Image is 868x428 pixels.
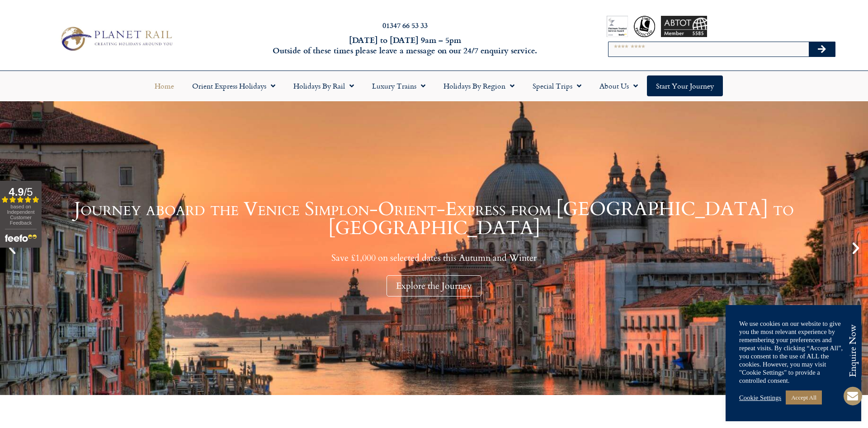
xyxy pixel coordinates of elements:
[809,42,835,56] button: Search
[848,240,863,256] div: Next slide
[382,20,428,30] a: 01347 66 53 33
[363,75,434,96] a: Luxury Trains
[5,75,863,96] nav: Menu
[234,35,576,56] h6: [DATE] to [DATE] 9am – 5pm Outside of these times please leave a message on our 24/7 enquiry serv...
[739,320,848,385] div: We use cookies on our website to give you the most relevant experience by remembering your prefer...
[387,275,481,296] div: Explore the Journey
[23,200,845,238] h1: Journey aboard the Venice Simplon-Orient-Express from [GEOGRAPHIC_DATA] to [GEOGRAPHIC_DATA]
[647,75,723,96] a: Start your Journey
[284,75,363,96] a: Holidays by Rail
[23,252,845,263] p: Save £1,000 on selected dates this Autumn and Winter
[56,24,175,53] img: Planet Rail Train Holidays Logo
[183,75,284,96] a: Orient Express Holidays
[146,75,183,96] a: Home
[524,75,590,96] a: Special Trips
[739,394,781,402] a: Cookie Settings
[590,75,647,96] a: About Us
[5,240,20,256] div: Previous slide
[434,75,524,96] a: Holidays by Region
[786,390,822,404] a: Accept All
